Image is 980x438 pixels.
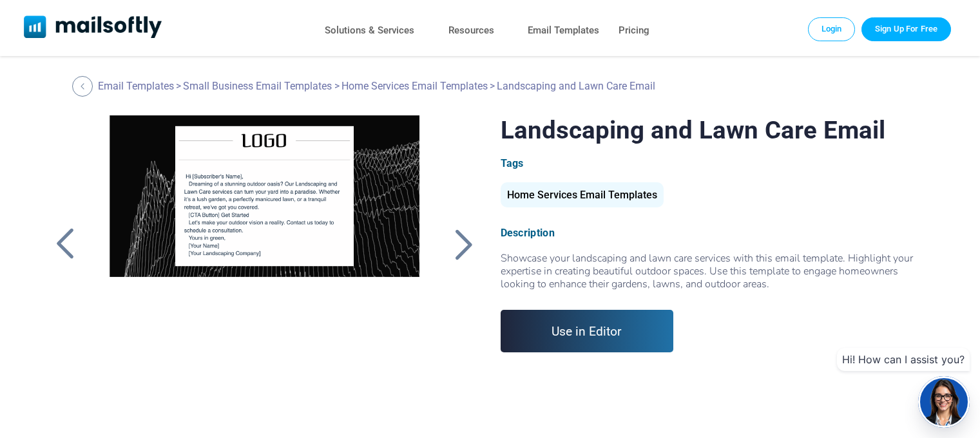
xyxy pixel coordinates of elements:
[837,348,970,371] div: Hi! How can I assist you?
[808,17,856,41] a: Login
[92,115,437,437] a: Landscaping and Lawn Care Email
[24,15,162,41] a: Mailsoftly
[501,194,664,200] a: Home Services Email Templates
[325,21,414,40] a: Solutions & Services
[98,80,174,92] a: Email Templates
[341,80,488,92] a: Home Services Email Templates
[619,21,649,40] a: Pricing
[183,80,332,92] a: Small Business Email Templates
[501,310,674,352] a: Use in Editor
[501,182,664,207] div: Home Services Email Templates
[861,17,951,41] a: Trial
[447,227,479,261] a: Back
[501,252,931,290] div: Showcase your landscaping and lawn care services with this email template. Highlight your experti...
[501,227,931,239] div: Description
[528,21,599,40] a: Email Templates
[448,21,494,40] a: Resources
[72,76,96,97] a: Back
[501,157,931,169] div: Tags
[501,115,931,144] h1: Landscaping and Lawn Care Email
[49,227,81,261] a: Back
